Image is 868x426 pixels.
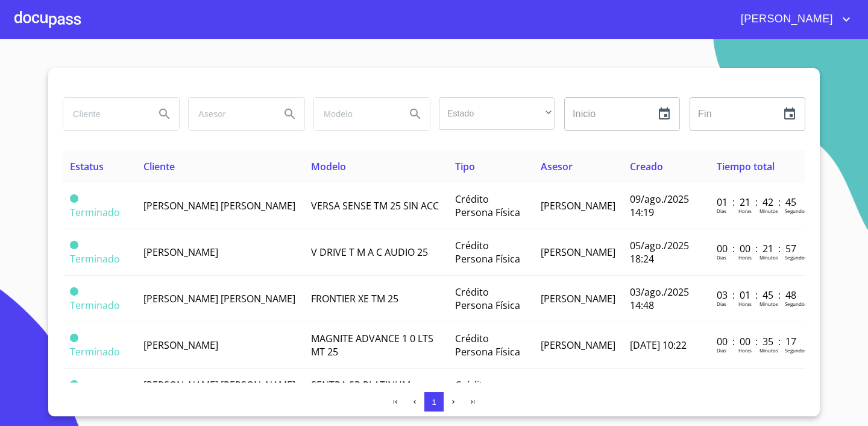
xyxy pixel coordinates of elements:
[432,398,436,407] span: 1
[143,160,175,173] span: Cliente
[759,208,778,214] p: Minutos
[717,381,798,395] p: 00 : 18 : 33 : 51
[630,239,689,265] span: 05/ago./2025 18:24
[630,160,663,173] span: Creado
[70,345,120,358] span: Terminado
[311,292,398,305] span: FRONTIER XE TM 25
[311,199,439,212] span: VERSA SENSE TM 25 SIN ACC
[455,160,475,173] span: Tipo
[717,347,726,354] p: Dias
[785,208,807,214] p: Segundos
[70,334,78,342] span: Terminado
[143,339,218,352] span: [PERSON_NAME]
[311,246,428,259] span: V DRIVE T M A C AUDIO 25
[785,254,807,261] p: Segundos
[189,98,271,130] input: search
[785,347,807,354] p: Segundos
[70,287,78,296] span: Terminado
[143,292,295,305] span: [PERSON_NAME] [PERSON_NAME]
[717,254,726,261] p: Dias
[541,339,615,352] span: [PERSON_NAME]
[455,239,520,265] span: Crédito Persona Física
[311,332,433,358] span: MAGNITE ADVANCE 1 0 LTS MT 25
[759,347,778,354] p: Minutos
[455,192,520,219] span: Crédito Persona Física
[314,98,396,130] input: search
[630,285,689,312] span: 03/ago./2025 14:48
[630,339,687,352] span: [DATE] 10:22
[455,332,520,358] span: Crédito Persona Física
[717,335,798,348] p: 00 : 00 : 35 : 17
[738,300,752,307] p: Horas
[70,206,120,219] span: Terminado
[541,199,615,212] span: [PERSON_NAME]
[738,347,752,354] p: Horas
[70,252,120,265] span: Terminado
[759,254,778,261] p: Minutos
[541,292,615,305] span: [PERSON_NAME]
[785,300,807,307] p: Segundos
[150,100,179,129] button: Search
[732,10,854,29] button: account of current user
[70,160,104,173] span: Estatus
[717,208,726,214] p: Dias
[717,300,726,307] p: Dias
[311,160,346,173] span: Modelo
[738,208,752,214] p: Horas
[717,242,798,255] p: 00 : 00 : 21 : 57
[738,254,752,261] p: Horas
[70,241,78,249] span: Terminado
[143,378,295,405] span: [PERSON_NAME] [PERSON_NAME] [PERSON_NAME]
[455,378,520,405] span: Crédito Persona Física
[401,100,430,129] button: Search
[275,100,304,129] button: Search
[70,380,78,389] span: Terminado
[759,300,778,307] p: Minutos
[63,98,145,130] input: search
[70,299,120,312] span: Terminado
[732,10,839,29] span: [PERSON_NAME]
[70,194,78,203] span: Terminado
[311,378,418,405] span: SENTRA SR PLATINUM BITONO CVT 25 SIN ACC
[630,192,689,219] span: 09/ago./2025 14:19
[717,288,798,302] p: 03 : 01 : 45 : 48
[143,199,295,212] span: [PERSON_NAME] [PERSON_NAME]
[143,246,218,259] span: [PERSON_NAME]
[439,97,555,130] div: ​
[455,285,520,312] span: Crédito Persona Física
[424,392,444,412] button: 1
[717,196,798,209] p: 01 : 21 : 42 : 45
[717,160,775,173] span: Tiempo total
[541,160,573,173] span: Asesor
[541,246,615,259] span: [PERSON_NAME]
